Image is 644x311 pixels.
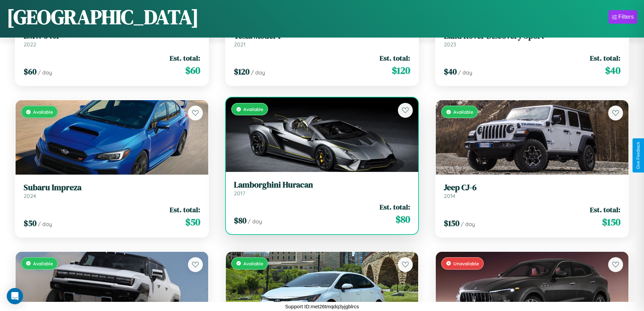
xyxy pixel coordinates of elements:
span: / day [251,69,265,76]
span: / day [38,221,52,227]
span: Available [453,109,473,115]
span: $ 40 [605,64,620,77]
a: Tesla Model Y2021 [234,31,410,48]
a: Jeep CJ-62014 [444,183,620,199]
span: 2021 [234,41,245,48]
span: / day [461,221,475,227]
h1: [GEOGRAPHIC_DATA] [7,3,199,31]
h3: Lamborghini Huracan [234,180,410,190]
span: / day [248,218,262,225]
span: / day [458,69,472,76]
span: $ 80 [234,215,246,226]
div: Open Intercom Messenger [7,288,23,304]
a: BMW 640i2022 [24,31,200,48]
a: Land Rover Discovery Sport2023 [444,31,620,48]
span: $ 50 [185,215,200,229]
span: Available [33,109,53,115]
span: Available [243,261,263,266]
div: Give Feedback [636,142,641,169]
h3: Jeep CJ-6 [444,183,620,193]
p: Support ID: met26tmqdq3yjgblrcs [285,302,359,311]
h3: Subaru Impreza [24,183,200,193]
span: $ 40 [444,66,457,77]
span: $ 150 [444,218,459,229]
span: 2023 [444,41,456,48]
span: Est. total: [170,53,200,63]
span: Est. total: [380,202,410,212]
span: $ 120 [392,64,410,77]
span: Available [243,106,263,112]
span: $ 120 [234,66,249,77]
span: Available [33,261,53,266]
span: 2022 [24,41,36,48]
span: 2024 [24,193,36,199]
span: $ 60 [185,64,200,77]
button: Filters [609,10,637,24]
a: Subaru Impreza2024 [24,183,200,199]
span: Unavailable [453,261,479,266]
span: $ 50 [24,218,37,229]
div: Filters [618,14,634,20]
span: $ 60 [24,66,37,77]
span: $ 150 [602,215,620,229]
span: 2017 [234,190,245,197]
span: 2014 [444,193,455,199]
span: Est. total: [590,205,620,215]
span: Est. total: [590,53,620,63]
span: / day [38,69,52,76]
h3: Land Rover Discovery Sport [444,31,620,41]
span: Est. total: [170,205,200,215]
span: $ 80 [396,213,410,226]
a: Lamborghini Huracan2017 [234,180,410,197]
span: Est. total: [380,53,410,63]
